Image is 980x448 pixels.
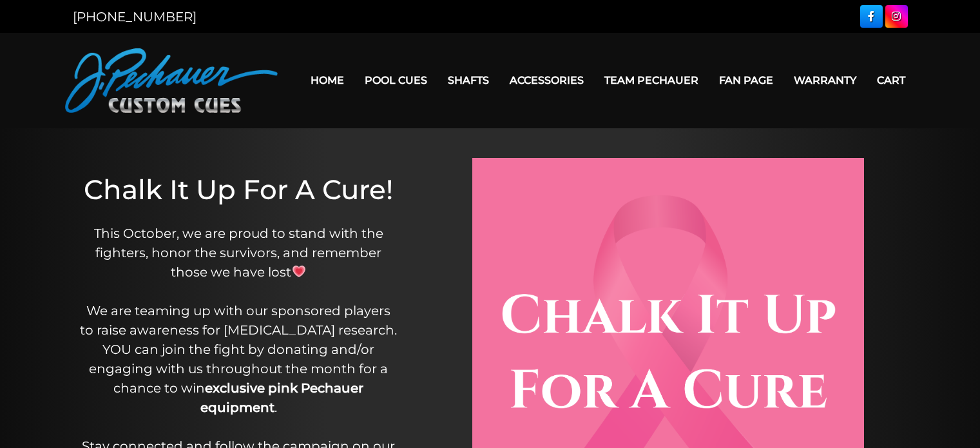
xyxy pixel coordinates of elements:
[354,64,437,97] a: Pool Cues
[80,173,397,206] h1: Chalk It Up For A Cure!
[867,64,916,97] a: Cart
[300,64,354,97] a: Home
[437,64,499,97] a: Shafts
[594,64,709,97] a: Team Pechauer
[293,265,305,278] img: 💗
[73,9,197,24] a: [PHONE_NUMBER]
[65,48,278,113] img: Pechauer Custom Cues
[783,64,867,97] a: Warranty
[499,64,594,97] a: Accessories
[709,64,783,97] a: Fan Page
[200,380,364,415] strong: exclusive pink Pechauer equipment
